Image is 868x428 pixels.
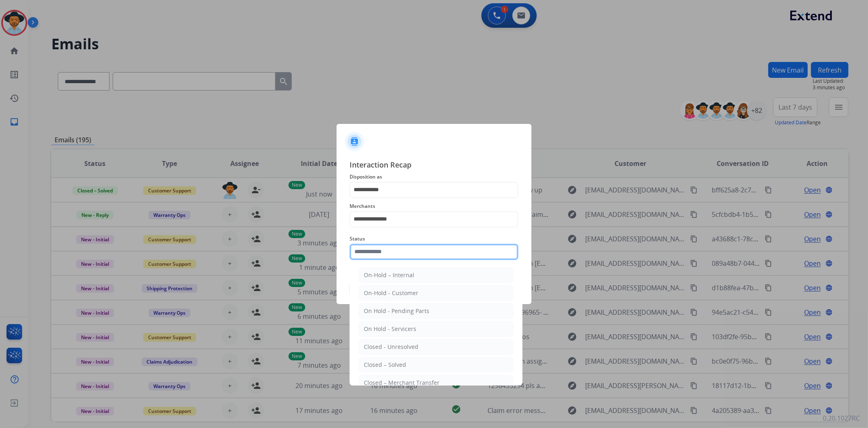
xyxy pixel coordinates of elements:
[364,343,418,351] div: Closed - Unresolved
[364,271,414,279] div: On-Hold – Internal
[345,132,364,151] img: contactIcon
[350,172,518,182] span: Disposition as
[364,289,418,297] div: On-Hold - Customer
[364,325,416,333] div: On Hold - Servicers
[823,413,860,423] p: 0.20.1027RC
[364,361,406,369] div: Closed – Solved
[364,307,429,315] div: On Hold - Pending Parts
[364,379,439,387] div: Closed – Merchant Transfer
[350,159,518,172] span: Interaction Recap
[350,201,518,211] span: Merchants
[350,234,518,244] span: Status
